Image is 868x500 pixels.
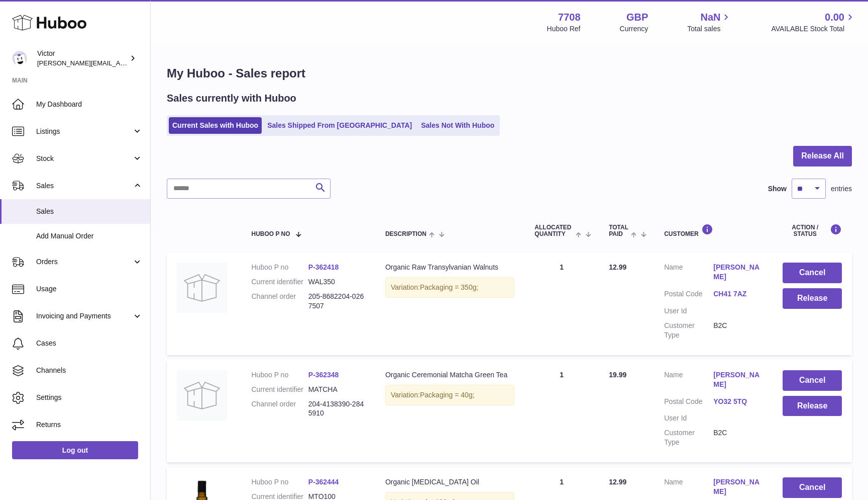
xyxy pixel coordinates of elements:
[609,224,628,237] span: Total paid
[36,154,132,163] span: Stock
[251,277,308,287] dt: Current identifier
[664,306,713,316] dt: User Id
[687,11,732,34] a: NaN Total sales
[385,385,514,405] div: Variation:
[771,11,856,34] a: 0.00 AVAILABLE Stock Total
[558,11,581,24] strong: 7708
[664,289,713,301] dt: Postal Code
[825,11,844,24] span: 0.00
[308,399,365,419] dd: 204-4138390-2845910
[713,289,763,299] a: CH41 7AZ
[768,184,787,194] label: Show
[713,263,763,282] a: [PERSON_NAME]
[251,263,308,272] dt: Huboo P no
[664,263,713,284] dt: Name
[687,24,732,34] span: Total sales
[36,100,143,109] span: My Dashboard
[308,263,339,271] a: P-362418
[713,397,763,406] a: YO32 5TQ
[385,277,514,298] div: Variation:
[417,117,498,134] a: Sales Not With Huboo
[620,24,648,34] div: Currency
[36,339,143,348] span: Cases
[713,321,763,340] dd: B2C
[534,224,573,237] span: ALLOCATED Quantity
[713,370,763,389] a: [PERSON_NAME]
[167,92,296,105] h2: Sales currently with Huboo
[783,370,842,391] button: Cancel
[385,370,514,380] div: Organic Ceremonial Matcha Green Tea
[664,413,713,423] dt: User Id
[664,477,713,499] dt: Name
[37,59,201,67] span: [PERSON_NAME][EMAIL_ADDRESS][DOMAIN_NAME]
[36,393,143,402] span: Settings
[664,224,763,237] div: Customer
[36,420,143,430] span: Returns
[36,257,132,267] span: Orders
[36,366,143,375] span: Channels
[831,184,852,194] span: entries
[609,263,626,271] span: 12.99
[177,370,227,421] img: no-photo.jpg
[385,263,514,272] div: Organic Raw Transylvanian Walnuts
[36,207,143,216] span: Sales
[308,371,339,379] a: P-362348
[793,146,852,166] button: Release All
[420,283,478,291] span: Packaging = 350g;
[609,478,626,486] span: 12.99
[547,24,581,34] div: Huboo Ref
[664,428,713,447] dt: Customer Type
[783,263,842,283] button: Cancel
[251,231,290,237] span: Huboo P no
[177,263,227,313] img: no-photo.jpg
[783,224,842,237] div: Action / Status
[420,391,475,399] span: Packaging = 40g;
[385,477,514,487] div: Organic [MEDICAL_DATA] Oil
[167,65,852,81] h1: My Huboo - Sales report
[664,321,713,340] dt: Customer Type
[524,360,599,462] td: 1
[700,11,720,24] span: NaN
[609,371,626,379] span: 19.99
[251,477,308,487] dt: Huboo P no
[783,477,842,498] button: Cancel
[713,477,763,496] a: [PERSON_NAME]
[37,49,128,68] div: Victor
[783,288,842,309] button: Release
[36,127,132,136] span: Listings
[308,292,365,311] dd: 205-8682204-0267507
[36,231,143,241] span: Add Manual Order
[783,396,842,416] button: Release
[524,253,599,355] td: 1
[36,181,132,191] span: Sales
[626,11,648,24] strong: GBP
[251,399,308,419] dt: Channel order
[308,277,365,287] dd: WAL350
[664,397,713,409] dt: Postal Code
[36,311,132,321] span: Invoicing and Payments
[713,428,763,447] dd: B2C
[12,51,27,66] img: victor@erbology.co
[251,292,308,311] dt: Channel order
[308,478,339,486] a: P-362444
[308,385,365,394] dd: MATCHA
[169,117,262,134] a: Current Sales with Huboo
[771,24,856,34] span: AVAILABLE Stock Total
[36,284,143,294] span: Usage
[12,441,138,459] a: Log out
[664,370,713,392] dt: Name
[251,370,308,380] dt: Huboo P no
[264,117,415,134] a: Sales Shipped From [GEOGRAPHIC_DATA]
[385,231,426,237] span: Description
[251,385,308,394] dt: Current identifier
